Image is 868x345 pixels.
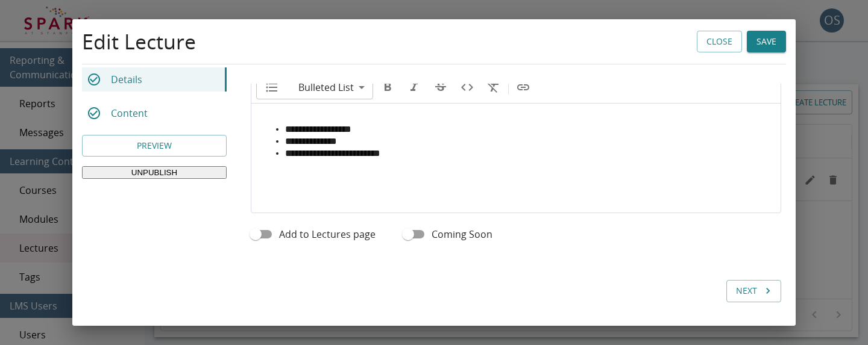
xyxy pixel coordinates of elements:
div: Formatting Options [256,75,373,99]
p: Details [111,72,142,87]
button: Insert link [511,75,535,99]
h4: Edit Lecture [82,29,196,54]
div: Lecture Builder Tabs [82,67,227,125]
button: Format italics [402,75,426,99]
button: Save [747,31,786,53]
button: Clear formatting [482,75,506,99]
span: Add to Lectures page [279,227,376,241]
button: Preview [82,135,227,157]
button: Format strikethrough [429,75,453,99]
button: UNPUBLISH [82,167,227,179]
p: Content [111,106,148,120]
button: Format bold [376,75,400,99]
button: Next [726,280,781,302]
button: Close [697,31,742,53]
span: Coming Soon [432,227,492,241]
span: Bulleted List [298,80,354,95]
button: Insert code [455,75,479,99]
